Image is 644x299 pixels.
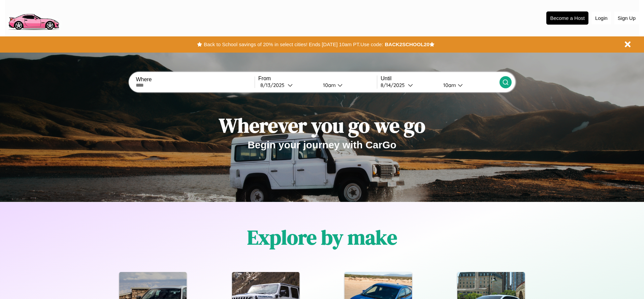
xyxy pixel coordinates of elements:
button: Login [592,12,611,24]
button: 8/13/2025 [258,82,318,89]
button: Become a Host [546,11,588,25]
button: 10am [318,82,377,89]
div: 10am [320,82,337,88]
label: Where [136,77,254,83]
label: From [258,76,377,82]
b: BACK2SCHOOL20 [385,41,429,47]
div: 8 / 14 / 2025 [381,82,408,88]
button: 10am [438,82,499,89]
button: Back to School savings of 20% in select cities! Ends [DATE] 10am PT.Use code: [202,40,385,49]
div: 8 / 13 / 2025 [260,82,288,88]
div: 10am [440,82,458,88]
h1: Explore by make [247,223,397,251]
button: Sign Up [614,12,639,24]
label: Until [381,76,499,82]
img: logo [5,3,62,32]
